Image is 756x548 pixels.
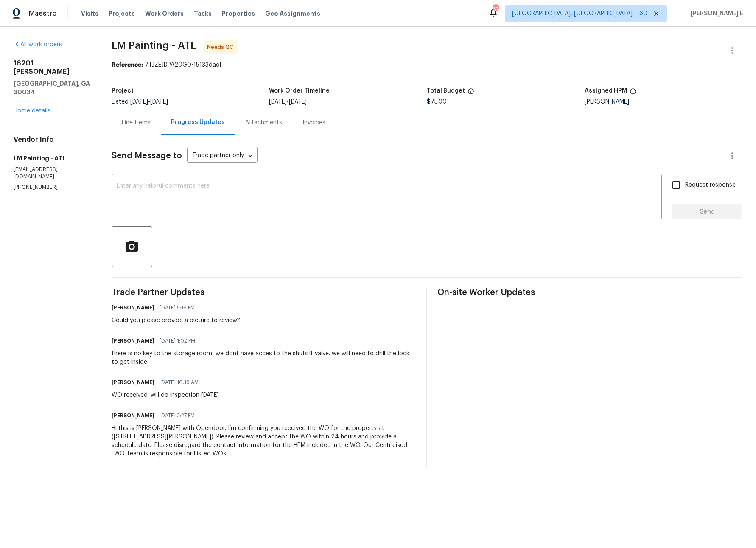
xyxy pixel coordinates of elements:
span: On-site Worker Updates [437,288,742,297]
h5: Project [112,88,134,94]
div: 671 [493,5,498,14]
p: [EMAIL_ADDRESS][DOMAIN_NAME] [14,166,91,180]
span: The hpm assigned to this work order. [630,88,636,99]
a: Home details [14,108,50,114]
span: [DATE] 1:02 PM [160,337,195,345]
span: Listed [112,99,168,105]
div: Invoices [302,118,325,127]
h5: LM Painting - ATL [14,154,91,163]
span: [DATE] 3:27 PM [160,411,195,420]
span: Work Orders [145,9,184,18]
div: there is no key to the storage room, we dont have acces to the shutoff valve. we will need to dri... [112,349,417,366]
a: All work orders [14,42,62,48]
span: Visits [81,9,98,18]
h5: Work Order Timeline [269,88,330,94]
h6: [PERSON_NAME] [112,337,154,345]
div: Hi this is [PERSON_NAME] with Opendoor. I’m confirming you received the WO for the property at ([... [112,424,417,458]
h6: [PERSON_NAME] [112,304,154,312]
h2: 18201 [PERSON_NAME] [14,59,91,76]
span: Projects [109,9,135,18]
span: [DATE] 5:16 PM [160,304,195,312]
h4: Vendor Info [14,135,91,144]
span: Request response [685,181,736,190]
div: Attachments [245,118,282,127]
span: - [130,99,168,105]
div: Line Items [122,118,151,127]
span: Geo Assignments [265,9,320,18]
p: [PHONE_NUMBER] [14,184,91,191]
span: [DATE] [269,99,287,105]
span: Properties [222,9,255,18]
h5: Total Budget [427,88,465,94]
span: [DATE] [150,99,168,105]
span: - [269,99,307,105]
h6: [PERSON_NAME] [112,411,154,420]
span: [DATE] [289,99,307,105]
div: WO received. will do inspection [DATE] [112,391,219,399]
div: 7TJZEJDPA20G0-15133dacf [112,61,742,69]
span: Needs QC [207,43,237,51]
span: [GEOGRAPHIC_DATA], [GEOGRAPHIC_DATA] + 60 [512,9,647,18]
span: Trade Partner Updates [112,288,417,297]
div: Progress Updates [171,118,225,126]
span: Maestro [29,9,57,18]
div: [PERSON_NAME] [585,99,742,105]
span: The total cost of line items that have been proposed by Opendoor. This sum includes line items th... [468,88,474,99]
span: [DATE] [130,99,148,105]
div: Trade partner only [187,149,258,163]
h5: [GEOGRAPHIC_DATA], GA 30034 [14,79,91,96]
span: $75.00 [427,99,447,105]
div: Could you please provide a picture to review? [112,316,240,325]
span: Send Message to [112,152,182,160]
span: [DATE] 10:18 AM [160,378,199,387]
span: LM Painting - ATL [112,40,196,51]
span: Tasks [194,11,212,17]
span: [PERSON_NAME] E [687,9,743,18]
h5: Assigned HPM [585,88,627,94]
b: Reference: [112,62,143,68]
h6: [PERSON_NAME] [112,378,154,387]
